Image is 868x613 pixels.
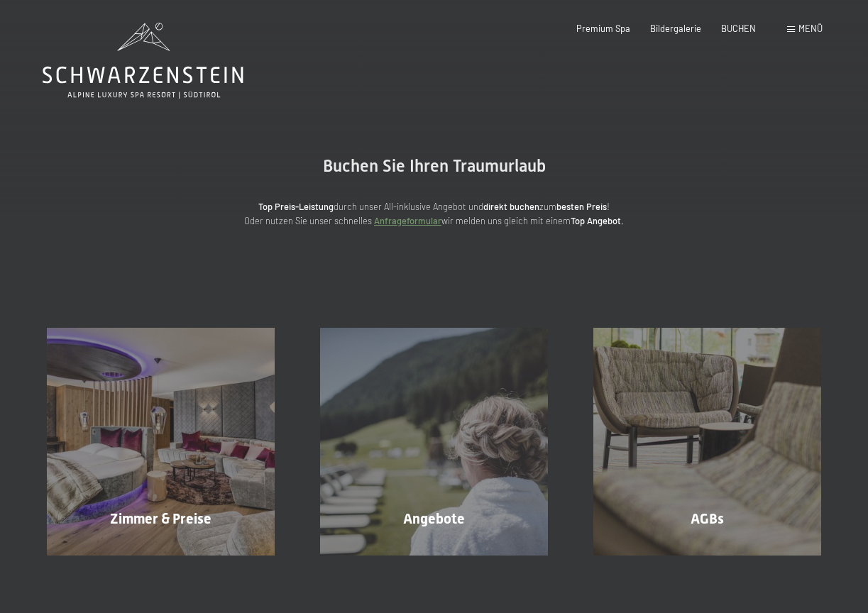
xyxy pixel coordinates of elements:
[374,215,441,226] a: Anfrageformular
[24,328,297,556] a: Buchung Zimmer & Preise
[403,510,465,527] span: Angebote
[323,156,546,176] span: Buchen Sie Ihren Traumurlaub
[556,201,607,212] strong: besten Preis
[691,510,724,527] span: AGBs
[571,215,624,226] strong: Top Angebot.
[150,199,718,228] p: durch unser All-inklusive Angebot und zum ! Oder nutzen Sie unser schnelles wir melden uns gleich...
[576,23,630,34] a: Premium Spa
[571,328,844,556] a: Buchung AGBs
[721,23,756,34] a: BUCHEN
[258,201,334,212] strong: Top Preis-Leistung
[483,201,539,212] strong: direkt buchen
[798,23,823,34] span: Menü
[110,510,211,527] span: Zimmer & Preise
[650,23,701,34] a: Bildergalerie
[297,328,571,556] a: Buchung Angebote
